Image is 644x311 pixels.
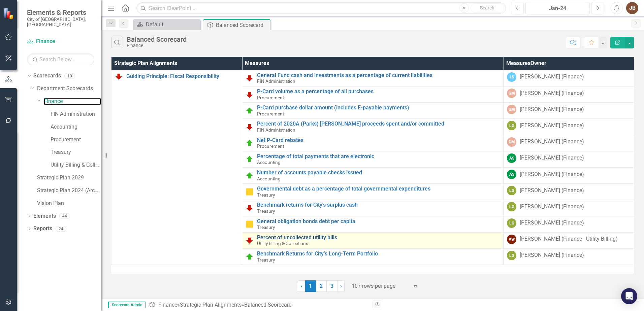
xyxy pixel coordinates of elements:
div: LG [507,121,516,130]
a: Finance [44,98,101,105]
div: [PERSON_NAME] (Finance) [520,251,584,259]
img: Proceeding as Planned [246,253,254,261]
div: [PERSON_NAME] (Finance) [520,106,584,113]
span: Procurement [257,111,284,116]
td: Double-Click to Edit [504,70,634,86]
img: Proceeding as Planned [246,155,254,163]
a: Percentage of total payments that are electronic [257,153,500,160]
img: ClearPoint Strategy [3,8,15,20]
a: Number of accounts payable checks issued [257,170,500,176]
div: LG [507,251,516,260]
span: FIN Administration [257,127,295,133]
span: Procurement [257,95,284,100]
td: Double-Click to Edit Right Click for Context Menu [242,216,504,232]
a: Accounting [51,123,101,131]
div: [PERSON_NAME] (Finance) [520,90,584,97]
span: Search [480,5,494,10]
span: 1 [305,280,316,292]
span: Scorecard Admin [108,302,146,308]
div: » » [149,301,367,309]
div: Finance [127,43,187,48]
a: Vision Plan [37,200,101,207]
td: Double-Click to Edit Right Click for Context Menu [242,200,504,216]
button: Search [471,3,504,13]
a: Finance [158,302,177,308]
div: GM [507,105,516,114]
td: Double-Click to Edit Right Click for Context Menu [242,184,504,200]
span: Utility Billing & Collections [257,241,308,246]
td: Double-Click to Edit Right Click for Context Menu [111,70,242,265]
a: Percent of 2020A (Parks) [PERSON_NAME] proceeds spent and/or committed [257,121,500,127]
td: Double-Click to Edit Right Click for Context Menu [242,70,504,86]
a: Strategic Plan 2029 [37,174,101,182]
td: Double-Click to Edit [504,103,634,119]
div: LG [507,218,516,228]
div: [PERSON_NAME] (Finance) [520,171,584,178]
span: Treasury [257,257,275,263]
a: P-Card volume as a percentage of all purchases [257,89,500,95]
a: Finance [27,38,94,45]
span: › [340,283,342,289]
div: LG [507,202,516,211]
td: Double-Click to Edit Right Click for Context Menu [242,135,504,151]
div: Default [146,20,199,29]
div: LS [507,72,516,82]
a: Utility Billing & Collections [51,161,101,169]
div: [PERSON_NAME] (Finance - Utility Billing) [520,235,618,243]
div: GM [507,89,516,98]
span: Accounting [257,176,281,181]
td: Double-Click to Edit [504,184,634,200]
span: Treasury [257,224,275,230]
img: Reviewing for Improvement [246,123,254,131]
a: Department Scorecards [37,85,101,93]
img: Reviewing for Improvement [246,204,254,212]
div: [PERSON_NAME] (Finance) [520,73,584,81]
td: Double-Click to Edit Right Click for Context Menu [242,119,504,135]
div: AS [507,170,516,179]
span: FIN Administration [257,78,295,84]
td: Double-Click to Edit [504,119,634,135]
a: P-Card purchase dollar amount (includes E-payable payments) [257,105,500,111]
div: AS [507,153,516,163]
img: Reviewing for Improvement [246,91,254,99]
td: Double-Click to Edit [504,248,634,265]
td: Double-Click to Edit Right Click for Context Menu [242,232,504,248]
div: [PERSON_NAME] (Finance) [520,187,584,195]
a: Scorecards [33,72,61,80]
div: 44 [59,213,70,219]
img: Monitoring Progress [246,188,254,196]
a: Percent of uncollected utility bills [257,235,500,241]
img: Monitoring Progress [246,220,254,228]
a: Net P-Card rebates [257,137,500,143]
td: Double-Click to Edit [504,87,634,103]
a: Benchmark returns for City's surplus cash [257,202,500,208]
span: Treasury [257,208,275,214]
td: Double-Click to Edit Right Click for Context Menu [242,167,504,183]
div: Open Intercom Messenger [621,288,637,304]
span: Accounting [257,160,281,165]
div: 24 [56,226,66,232]
span: ‹ [301,283,302,289]
div: [PERSON_NAME] (Finance) [520,203,584,211]
span: Treasury [257,192,275,198]
img: Reviewing for Improvement [246,74,254,82]
td: Double-Click to Edit [504,135,634,151]
div: [PERSON_NAME] (Finance) [520,154,584,162]
div: Balanced Scorecard [244,302,292,308]
td: Double-Click to Edit [504,232,634,248]
button: JB [626,2,638,14]
a: General obligation bonds debt per capita [257,218,500,224]
img: Reviewing for Improvement [115,72,123,80]
span: Elements & Reports [27,8,94,16]
td: Double-Click to Edit Right Click for Context Menu [242,87,504,103]
a: Strategic Plan Alignments [180,302,241,308]
a: Guiding Principle: Fiscal Responsibility [126,73,238,79]
a: Treasury [51,148,101,156]
td: Double-Click to Edit Right Click for Context Menu [242,151,504,167]
a: Governmental debt as a percentage of total governmental expenditures [257,186,500,192]
a: Default [135,20,199,29]
button: Jan-24 [525,2,590,14]
td: Double-Click to Edit [504,167,634,183]
div: VW [507,235,516,244]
